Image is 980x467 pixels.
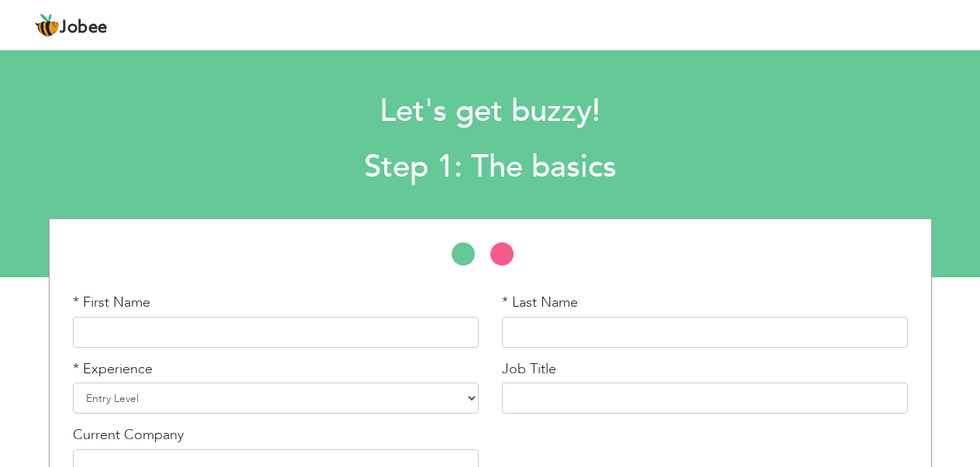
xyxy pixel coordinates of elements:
[73,359,153,379] label: * Experience
[134,91,846,132] h1: Let's get buzzy!
[502,293,578,313] label: * Last Name
[73,425,184,445] label: Current Company
[134,147,846,187] h2: Step 1: The basics
[35,13,60,38] img: jobee.io
[502,359,556,379] label: Job Title
[60,19,108,36] span: Jobee
[73,293,150,313] label: * First Name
